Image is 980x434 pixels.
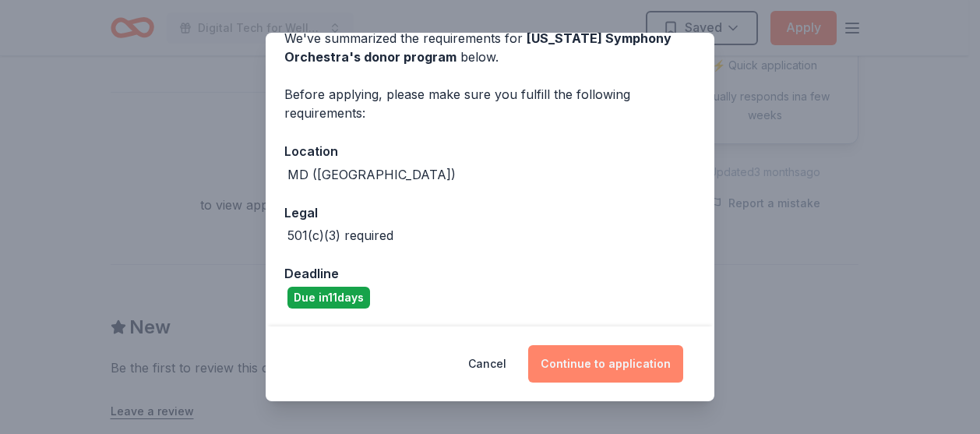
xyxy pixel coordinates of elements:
button: Cancel [468,345,506,383]
div: Deadline [284,263,696,284]
div: Before applying, please make sure you fulfill the following requirements: [284,85,696,122]
div: Due in 11 days [287,287,370,309]
div: 501(c)(3) required [287,226,393,245]
div: MD ([GEOGRAPHIC_DATA]) [287,165,456,184]
div: Legal [284,203,696,223]
div: Location [284,141,696,161]
div: We've summarized the requirements for below. [284,29,696,66]
button: Continue to application [528,345,683,383]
